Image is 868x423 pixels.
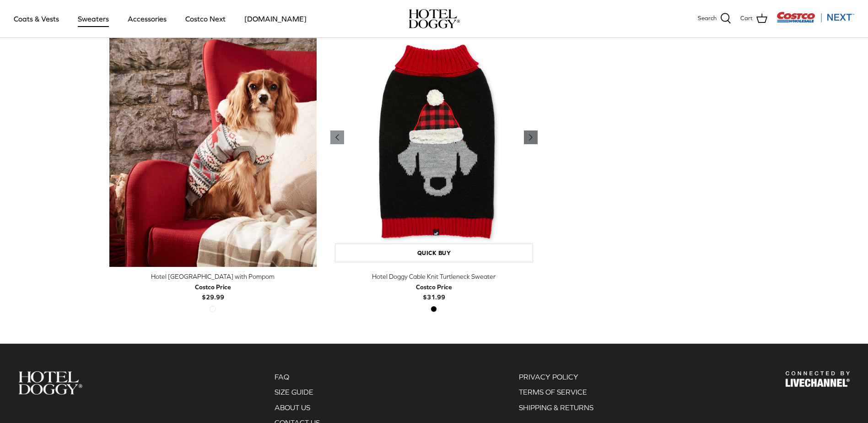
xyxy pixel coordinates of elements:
[109,271,317,302] a: Hotel [GEOGRAPHIC_DATA] with Pompom Costco Price$29.99
[776,17,854,24] a: Visit Costco Next
[416,282,452,301] b: $31.99
[5,3,67,34] a: Coats & Vests
[195,282,231,292] div: Costco Price
[416,282,452,292] div: Costco Price
[335,244,533,262] a: Quick buy
[109,8,317,267] a: Hotel Doggy Fair Isle Sweater with Pompom
[524,130,538,144] a: Previous
[236,3,315,34] a: [DOMAIN_NAME]
[330,130,344,144] a: Previous
[275,373,289,381] a: FAQ
[698,13,731,25] a: Search
[330,8,538,267] a: Hotel Doggy Cable Knit Turtleneck Sweater
[330,271,538,302] a: Hotel Doggy Cable Knit Turtleneck Sweater Costco Price$31.99
[786,371,850,387] img: Hotel Doggy Costco Next
[275,388,313,396] a: SIZE GUIDE
[519,403,593,412] a: SHIPPING & RETURNS
[195,282,231,301] b: $29.99
[109,271,317,282] div: Hotel [GEOGRAPHIC_DATA] with Pompom
[409,9,460,28] img: hoteldoggycom
[519,373,578,381] a: PRIVACY POLICY
[740,13,767,25] a: Cart
[177,3,234,34] a: Costco Next
[330,271,538,282] div: Hotel Doggy Cable Knit Turtleneck Sweater
[275,403,310,412] a: ABOUT US
[70,3,117,34] a: Sweaters
[776,11,854,23] img: Costco Next
[519,388,587,396] a: TERMS OF SERVICE
[18,371,82,395] img: Hotel Doggy Costco Next
[119,3,175,34] a: Accessories
[740,14,753,23] span: Cart
[409,9,460,28] a: hoteldoggy.com hoteldoggycom
[698,14,717,23] span: Search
